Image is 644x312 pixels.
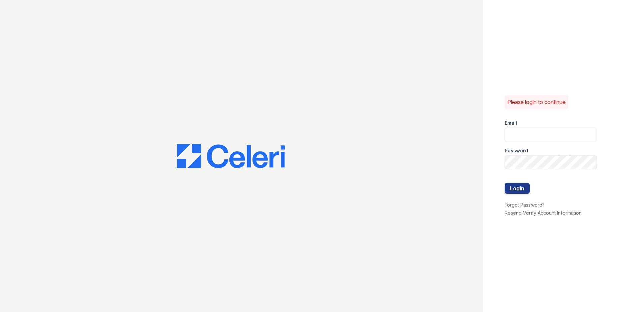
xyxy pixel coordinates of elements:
a: Forgot Password? [505,202,545,208]
button: Login [505,183,530,194]
img: CE_Logo_Blue-a8612792a0a2168367f1c8372b55b34899dd931a85d93a1a3d3e32e68fde9ad4.png [177,144,285,168]
p: Please login to continue [507,98,566,106]
label: Email [505,120,517,126]
a: Resend Verify Account Information [505,210,582,216]
label: Password [505,147,528,154]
